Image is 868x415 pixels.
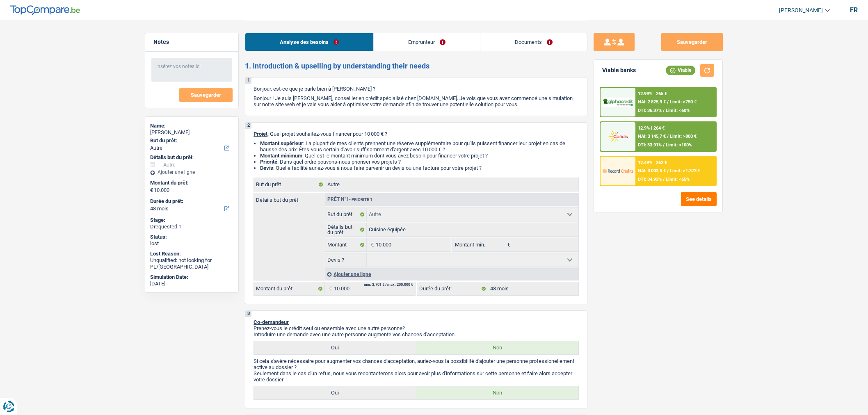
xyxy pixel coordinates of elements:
[667,99,669,105] span: /
[150,180,232,186] label: Montant du prêt:
[150,274,233,280] div: Simulation Date:
[260,140,303,146] strong: Montant supérieur
[254,325,579,331] p: Prenez-vous le crédit seul ou ensemble avec une autre personne?
[638,177,662,182] span: DTI: 34.93%
[325,282,334,295] span: €
[661,33,723,51] button: Sauvegarder
[638,134,666,139] span: NAI: 3 145,7 €
[779,7,823,14] span: [PERSON_NAME]
[150,123,233,129] div: Name:
[325,268,578,280] div: Ajouter une ligne
[150,240,233,247] div: lost
[638,160,667,165] div: 12.49% | 262 €
[260,165,579,171] li: : Quelle facilité auriez-vous à nous faire parvenir un devis ou une facture pour votre projet ?
[254,370,579,383] p: Seulement dans le cas d'un refus, nous vous recontacterons alors pour avoir plus d'informations s...
[667,134,669,139] span: /
[349,197,372,202] span: - Priorité 1
[325,208,367,221] label: But du prêt
[260,140,579,153] li: : La plupart de mes clients prennent une réserve supplémentaire pour qu'ils puissent financer leu...
[603,129,633,144] img: Cofidis
[150,223,233,230] div: Drequested 1
[663,108,665,113] span: /
[666,177,690,182] span: Limit: <65%
[254,319,289,325] span: Co-demandeur
[772,4,830,17] a: [PERSON_NAME]
[260,153,302,159] strong: Montant minimum
[670,134,697,139] span: Limit: >800 €
[453,238,503,251] label: Montant min.
[150,187,153,194] span: €
[417,282,488,295] label: Durée du prêt:
[254,131,267,137] span: Projet
[150,137,232,144] label: But du prêt:
[150,169,233,175] div: Ajouter une ligne
[670,99,697,105] span: Limit: >750 €
[245,78,251,84] div: 1
[254,331,579,337] p: Introduire une demande avec une autre personne augmente vos chances d'acceptation.
[254,193,325,203] label: Détails but du prêt
[254,86,579,92] p: Bonjour, est-ce que je parle bien à [PERSON_NAME] ?
[503,238,512,251] span: €
[153,39,230,46] h5: Notes
[480,33,587,51] a: Documents
[850,6,858,14] div: fr
[10,5,80,15] img: TopCompare Logo
[638,125,665,131] div: 12.9% | 264 €
[260,153,579,159] li: : Quel est le montant minimum dont vous avez besoin pour financer votre projet ?
[638,99,666,105] span: NAI: 2 825,3 €
[325,223,367,236] label: Détails but du prêt
[260,159,579,165] li: : Dans quel ordre pouvons-nous prioriser vos projets ?
[638,91,667,96] div: 12.99% | 265 €
[666,142,692,148] span: Limit: <100%
[254,386,416,399] label: Oui
[374,33,480,51] a: Emprunteur
[254,358,579,370] p: Si cela s'avère nécessaire pour augmenter vos chances d'acceptation, auriez-vous la possibilité d...
[325,197,375,202] div: Prêt n°1
[663,142,665,148] span: /
[416,341,579,354] label: Non
[150,154,233,161] div: Détails but du prêt
[603,98,633,107] img: AlphaCredit
[663,177,665,182] span: /
[254,178,325,191] label: But du prêt
[364,283,413,287] div: min: 3.701 € / max: 200.000 €
[325,253,367,267] label: Devis ?
[245,33,373,51] a: Analyse des besoins
[260,165,273,171] span: Devis
[666,108,690,113] span: Limit: <60%
[638,142,662,148] span: DTI: 33.91%
[638,168,666,173] span: NAI: 3 003,5 €
[191,92,221,98] span: Sauvegarder
[150,257,233,270] div: Unqualified: not looking for PL/[GEOGRAPHIC_DATA]
[367,238,376,251] span: €
[150,234,233,240] div: Status:
[666,66,695,75] div: Viable
[150,251,233,257] div: Lost Reason:
[260,159,277,165] strong: Priorité
[681,192,717,206] button: See details
[245,311,251,317] div: 3
[325,238,367,251] label: Montant
[150,129,233,136] div: [PERSON_NAME]
[150,217,233,223] div: Stage:
[245,123,251,129] div: 2
[254,95,579,107] p: Bonjour ! Je suis [PERSON_NAME], conseiller en crédit spécialisé chez [DOMAIN_NAME]. Je vois que ...
[150,280,233,287] div: [DATE]
[602,67,636,74] div: Viable banks
[254,341,416,354] label: Oui
[670,168,700,173] span: Limit: >1.373 €
[179,88,233,102] button: Sauvegarder
[254,282,325,295] label: Montant du prêt
[254,131,579,137] p: : Quel projet souhaitez-vous financer pour 10 000 € ?
[667,168,669,173] span: /
[603,163,633,178] img: Record Credits
[150,198,232,205] label: Durée du prêt:
[245,62,587,71] h2: 1. Introduction & upselling by understanding their needs
[638,108,662,113] span: DTI: 36.37%
[416,386,579,399] label: Non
